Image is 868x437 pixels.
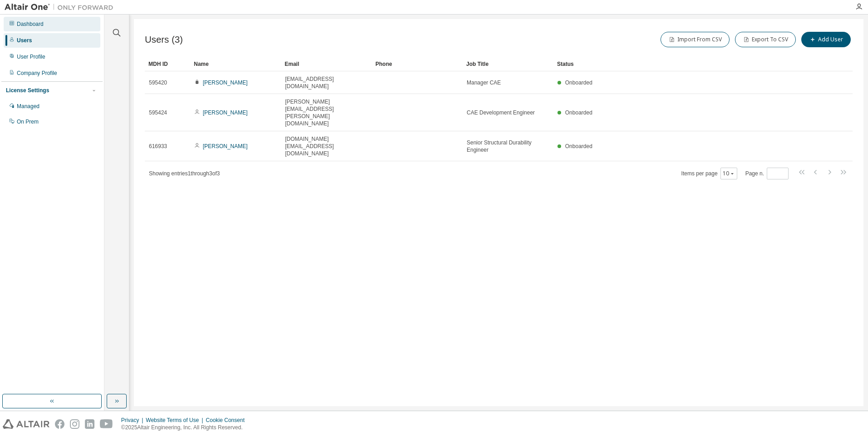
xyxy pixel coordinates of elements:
[565,79,592,86] span: Onboarded
[203,143,248,149] a: [PERSON_NAME]
[17,103,39,110] div: Managed
[149,109,167,116] span: 595424
[735,32,796,47] button: Export To CSV
[3,419,49,429] img: altair_logo.svg
[17,20,44,28] div: Dashboard
[6,87,49,94] div: License Settings
[745,168,789,179] span: Page n.
[149,79,167,86] span: 595420
[17,53,45,60] div: User Profile
[466,57,550,71] div: Job Title
[801,32,851,47] button: Add User
[149,143,167,150] span: 616933
[681,168,737,179] span: Items per page
[17,37,32,44] div: Users
[285,98,368,127] span: [PERSON_NAME][EMAIL_ADDRESS][PERSON_NAME][DOMAIN_NAME]
[723,170,735,177] button: 10
[194,57,277,71] div: Name
[203,79,248,86] a: [PERSON_NAME]
[121,417,146,424] div: Privacy
[85,419,94,429] img: linkedin.svg
[285,135,368,157] span: [DOMAIN_NAME][EMAIL_ADDRESS][DOMAIN_NAME]
[5,3,118,12] img: Altair One
[55,419,64,429] img: facebook.svg
[148,57,187,71] div: MDH ID
[557,57,805,71] div: Status
[70,419,79,429] img: instagram.svg
[467,139,549,154] span: Senior Structural Durability Engineer
[467,79,501,86] span: Manager CAE
[149,170,220,177] span: Showing entries 1 through 3 of 3
[285,57,368,71] div: Email
[17,118,39,125] div: On Prem
[375,57,459,71] div: Phone
[17,70,57,77] div: Company Profile
[661,32,730,47] button: Import From CSV
[146,417,206,424] div: Website Terms of Use
[467,109,535,116] span: CAE Development Engineer
[145,35,183,45] span: Users (3)
[285,75,368,90] span: [EMAIL_ADDRESS][DOMAIN_NAME]
[203,109,248,116] a: [PERSON_NAME]
[206,417,250,424] div: Cookie Consent
[100,419,113,429] img: youtube.svg
[565,109,592,116] span: Onboarded
[121,424,250,432] p: © 2025 Altair Engineering, Inc. All Rights Reserved.
[565,143,592,149] span: Onboarded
